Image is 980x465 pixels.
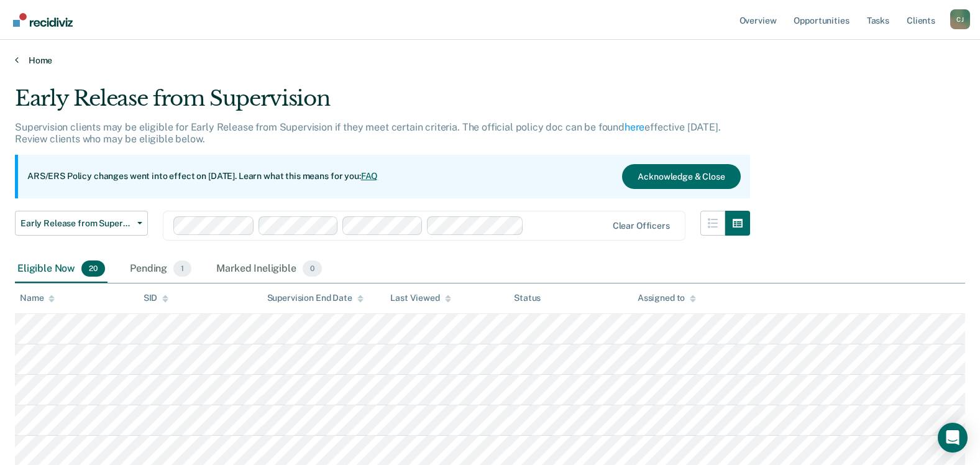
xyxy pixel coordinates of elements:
[938,423,968,453] div: Open Intercom Messenger
[390,293,451,303] div: Last Viewed
[144,293,169,303] div: SID
[81,260,105,277] span: 20
[27,170,378,183] p: ARS/ERS Policy changes went into effect on [DATE]. Learn what this means for you:
[15,256,108,283] div: Eligible Now20
[361,171,378,181] a: FAQ
[514,293,541,303] div: Status
[15,86,750,121] div: Early Release from Supervision
[15,55,965,66] a: Home
[625,121,644,133] a: here
[173,260,191,277] span: 1
[13,13,73,27] img: Recidiviz
[21,218,132,229] span: Early Release from Supervision
[127,256,194,283] div: Pending1
[638,293,696,303] div: Assigned to
[267,293,364,303] div: Supervision End Date
[15,121,721,145] p: Supervision clients may be eligible for Early Release from Supervision if they meet certain crite...
[622,164,740,189] button: Acknowledge & Close
[15,211,148,236] button: Early Release from Supervision
[20,293,55,303] div: Name
[613,221,670,231] div: Clear officers
[214,256,324,283] div: Marked Ineligible0
[950,9,970,29] button: Profile dropdown button
[950,9,970,29] div: C J
[303,260,322,277] span: 0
